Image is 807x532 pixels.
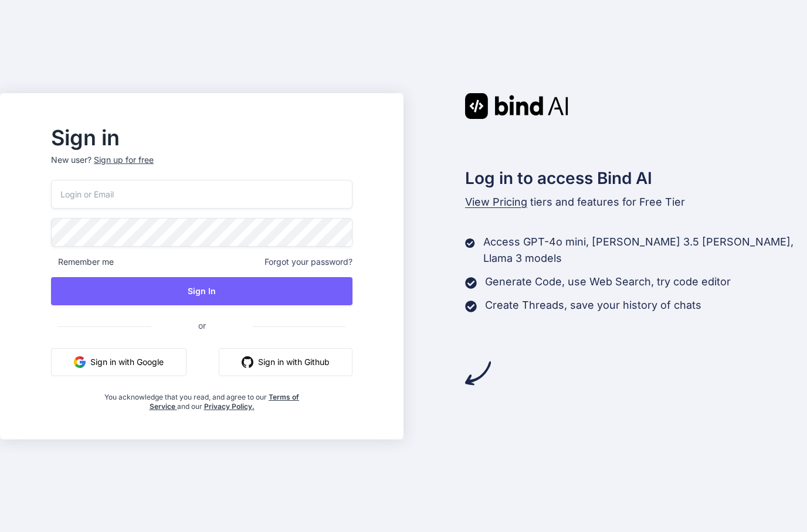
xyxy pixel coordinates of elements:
div: Sign up for free [94,154,154,166]
img: Bind AI logo [465,93,568,119]
a: Terms of Service [150,393,300,411]
p: Create Threads, save your history of chats [485,297,701,313]
a: Privacy Policy. [204,402,255,411]
span: View Pricing [465,196,527,208]
button: Sign In [51,277,352,305]
span: Remember me [51,256,114,268]
h2: Log in to access Bind AI [465,166,807,190]
img: github [242,356,253,368]
img: arrow [465,360,491,386]
button: Sign in with Github [219,348,352,376]
span: Forgot your password? [265,256,352,268]
p: tiers and features for Free Tier [465,194,807,210]
span: or [151,311,253,340]
h2: Sign in [51,128,352,147]
button: Sign in with Google [51,348,187,376]
p: Generate Code, use Web Search, try code editor [485,274,731,290]
img: google [74,356,86,368]
p: Access GPT-4o mini, [PERSON_NAME] 3.5 [PERSON_NAME], Llama 3 models [483,234,807,267]
input: Login or Email [51,180,352,209]
div: You acknowledge that you read, and agree to our and our [101,386,303,411]
p: New user? [51,154,352,180]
